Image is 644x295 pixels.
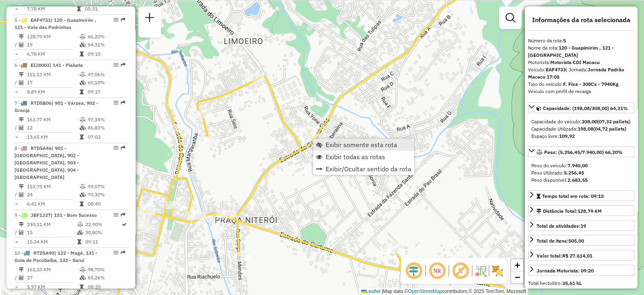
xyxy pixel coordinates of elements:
em: Rota exportada [121,100,126,105]
strong: 2.683,55 [568,177,588,183]
td: 97,34% [87,116,126,124]
i: % de utilização da cubagem [80,275,86,280]
td: 153,75 KM [27,183,79,191]
strong: 120 - Guapimirim , 121 - [GEOGRAPHIC_DATA] [528,45,614,58]
td: 13,65 KM [27,133,79,141]
span: Exibir somente esta rota [326,141,397,148]
td: 86,83% [87,124,126,132]
em: Opções [114,62,118,67]
span: 5 - [14,17,96,30]
a: Capacidade: (198,08/308,00) 64,31% [528,102,634,113]
span: | 901 - Várzea, 902 - Granja [14,100,98,113]
td: = [14,200,19,208]
i: Distância Total [19,267,24,272]
td: 230,11 KM [27,220,77,229]
td: 08:20 [87,283,126,291]
div: Total de itens: [537,237,584,245]
i: % de utilização do peso [80,117,86,122]
strong: EAF4733 [546,66,566,73]
span: Total de atividades: [537,223,586,229]
i: Total de Atividades [19,230,24,235]
i: Distância Total [19,117,24,122]
a: Valor total:R$ 27.614,01 [528,250,634,261]
div: Distância Total: [537,208,602,215]
em: Opções [114,17,118,22]
span: 6 - [14,62,83,68]
strong: F. Fixa - 308Cx - 7940Kg [563,81,619,87]
li: Exibir somente esta rota [313,139,414,151]
td: 64,31% [87,41,126,49]
i: Total de Atividades [19,192,24,197]
a: OpenStreetMap [408,289,442,294]
span: Exibir todas as rotas [326,154,385,160]
em: Opções [114,212,118,217]
div: Espaço livre: [531,133,631,140]
span: 9 - [14,212,97,218]
span: Capacidade: (198,08/308,00) 64,31% [543,105,628,111]
td: 66,20% [87,33,126,41]
em: Opções [114,250,118,255]
td: 98,70% [87,266,126,274]
span: 128,79 KM [578,208,602,214]
a: Zoom in [511,259,523,271]
td: / [14,124,19,132]
strong: 109,92 [559,133,575,139]
strong: (04,72 pallets) [593,126,626,132]
td: 6,41 KM [27,200,79,208]
span: − [515,272,520,282]
td: 163,77 KM [27,116,79,124]
span: Exibir/Ocultar sentido da rota [326,166,411,172]
td: 09:11 [85,238,121,246]
strong: 7.940,00 [568,162,588,168]
i: % de utilização do peso [80,267,86,272]
i: Tempo total em rota [77,6,81,11]
span: Ocultar deslocamento [404,261,423,280]
td: 08:40 [87,200,126,208]
em: Rota exportada [121,250,126,255]
span: | 120 - Guapimirim , 121 - Vale das Pedrinhas [14,17,96,30]
td: / [14,191,19,199]
div: Map data © contributors,© 2025 TomTom, Microsoft [359,288,528,295]
td: 05:31 [85,5,125,13]
i: % de utilização da cubagem [80,192,86,197]
td: 15,34 KM [27,238,77,246]
td: / [14,229,19,237]
i: Total de Atividades [19,42,24,47]
strong: 505,00 [568,238,584,244]
span: EAF4733 [31,17,51,23]
span: Peso do veículo: [531,162,588,168]
a: Distância Total:128,79 KM [528,205,634,216]
div: Veículo: [528,66,634,81]
i: Distância Total [19,72,24,77]
span: + [515,260,520,270]
i: Distância Total [19,222,24,227]
strong: Motorista CDI Macacu [550,59,600,65]
span: | [382,289,383,294]
td: 151,13 KM [27,71,79,79]
td: 07:02 [87,133,126,141]
td: = [14,88,19,96]
strong: 35,61 hL [562,280,582,286]
div: Nome da rota: [528,44,634,59]
i: Tempo total em rota [77,239,81,244]
span: Tempo total em rota: 09:15 [542,193,604,199]
span: EIJ8003 [31,62,50,68]
i: Distância Total [19,34,24,39]
span: | Jornada: [528,66,624,80]
div: Motorista: [528,59,634,66]
em: Opções [114,100,118,105]
div: Jornada Motorista: 09:20 [537,267,594,274]
i: Tempo total em rota [80,202,84,206]
td: = [14,238,19,246]
td: 8,89 KM [27,88,79,96]
i: Tempo total em rota [80,135,84,139]
div: Capacidade do veículo: [531,118,631,125]
em: Opções [114,145,118,150]
i: % de utilização da cubagem [80,125,86,130]
strong: 308,00 [582,118,597,125]
a: Nova sessão e pesquisa [142,10,158,28]
td: 47,06% [87,71,126,79]
span: 10 - [14,250,97,263]
div: Peso: (5.256,45/7.940,00) 66,20% [528,159,634,187]
a: Tempo total em rota: 09:15 [528,190,634,201]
